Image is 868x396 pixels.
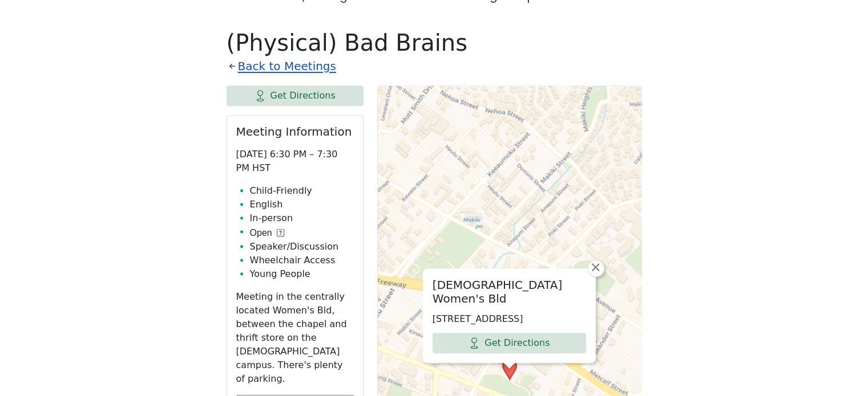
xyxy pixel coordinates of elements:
[250,226,272,240] span: Open
[250,267,354,281] li: Young People
[250,226,284,240] button: Open
[250,211,354,225] li: In-person
[250,254,354,267] li: Wheelchair Access
[433,333,586,353] a: Get Directions
[433,278,586,305] h2: [DEMOGRAPHIC_DATA] Women's Bld
[227,29,642,56] h1: (Physical) Bad Brains
[227,85,364,106] a: Get Directions
[250,240,354,254] li: Speaker/Discussion
[590,260,601,274] span: ×
[433,312,586,326] p: [STREET_ADDRESS]
[236,125,354,138] h2: Meeting Information
[587,260,604,277] a: Close popup
[238,56,336,76] a: Back to Meetings
[236,148,354,175] p: [DATE] 6:30 PM – 7:30 PM HST
[250,198,354,211] li: English
[236,290,354,386] p: Meeting in the centrally located Women's Bld, between the chapel and thrift store on the [DEMOGRA...
[250,184,354,198] li: Child-Friendly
